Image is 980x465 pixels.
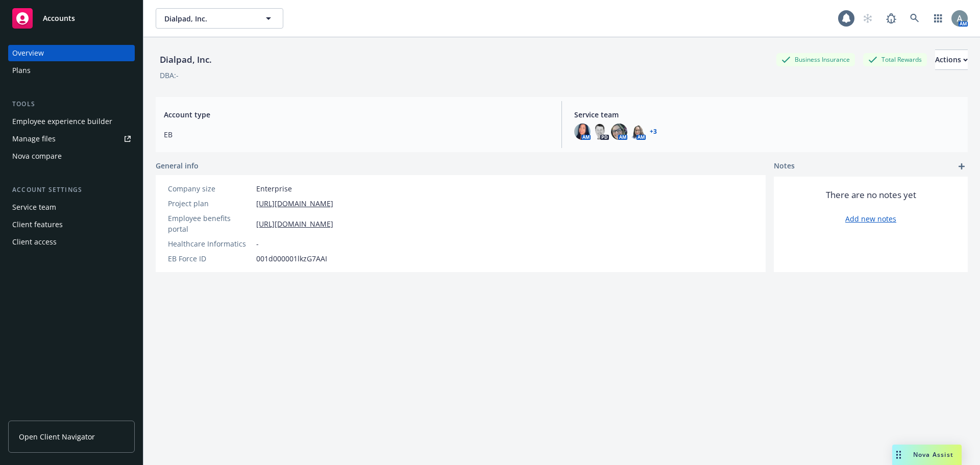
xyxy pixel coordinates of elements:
[574,109,960,120] span: Service team
[160,70,179,81] div: DBA: -
[8,234,135,250] a: Client access
[8,45,135,61] a: Overview
[863,53,927,66] div: Total Rewards
[593,124,609,140] img: photo
[881,8,901,29] a: Report a Bug
[928,8,948,29] a: Switch app
[164,129,549,140] span: EB
[168,198,252,209] div: Project plan
[12,131,56,147] div: Manage files
[935,50,968,69] div: Actions
[164,109,549,120] span: Account type
[845,213,896,224] a: Add new notes
[8,113,135,130] a: Employee experience builder
[857,8,878,29] a: Start snowing
[8,185,135,195] div: Account settings
[256,253,327,264] span: 001d000001lkzG7AAI
[935,50,968,70] button: Actions
[913,450,953,459] span: Nova Assist
[12,216,63,233] div: Client features
[156,53,216,66] div: Dialpad, Inc.
[650,129,657,135] a: +3
[256,198,333,209] a: [URL][DOMAIN_NAME]
[12,113,112,130] div: Employee experience builder
[8,216,135,233] a: Client features
[951,10,968,27] img: photo
[574,124,591,140] img: photo
[611,124,627,140] img: photo
[256,183,292,194] span: Enterprise
[774,160,795,173] span: Notes
[8,62,135,79] a: Plans
[168,213,252,234] div: Employee benefits portal
[168,183,252,194] div: Company size
[955,160,968,173] a: add
[12,148,62,164] div: Nova compare
[168,238,252,249] div: Healthcare Informatics
[8,4,135,33] a: Accounts
[8,131,135,147] a: Manage files
[43,14,75,22] span: Accounts
[12,199,56,215] div: Service team
[629,124,646,140] img: photo
[256,238,259,249] span: -
[19,431,95,442] span: Open Client Navigator
[156,8,283,29] button: Dialpad, Inc.
[12,45,44,61] div: Overview
[8,99,135,109] div: Tools
[164,13,253,24] span: Dialpad, Inc.
[156,160,199,171] span: General info
[8,148,135,164] a: Nova compare
[892,445,905,465] div: Drag to move
[168,253,252,264] div: EB Force ID
[776,53,855,66] div: Business Insurance
[826,189,916,201] span: There are no notes yet
[892,445,962,465] button: Nova Assist
[12,234,57,250] div: Client access
[12,62,31,79] div: Plans
[904,8,925,29] a: Search
[8,199,135,215] a: Service team
[256,218,333,229] a: [URL][DOMAIN_NAME]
